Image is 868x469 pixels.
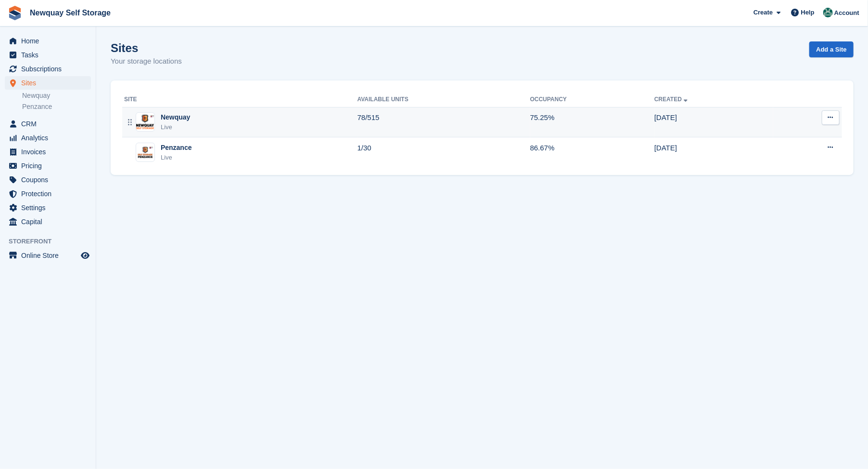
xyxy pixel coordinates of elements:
a: menu [5,145,91,159]
td: [DATE] [654,107,773,137]
span: Tasks [21,48,79,62]
p: Your storage locations [111,56,182,67]
img: JON [823,8,833,17]
a: Newquay Self Storage [26,5,115,21]
td: 75.25% [530,107,654,137]
a: Add a Site [809,41,854,57]
a: menu [5,48,91,62]
a: menu [5,131,91,145]
a: menu [5,173,91,187]
span: Sites [21,76,79,90]
span: Home [21,34,79,48]
a: Newquay [22,91,91,100]
span: CRM [21,117,79,131]
span: Invoices [21,145,79,159]
td: 78/515 [357,107,530,137]
th: Occupancy [530,92,654,107]
span: Online Store [21,249,79,262]
a: menu [5,187,91,201]
td: [DATE] [654,137,773,167]
span: Capital [21,215,79,228]
span: Help [801,8,815,17]
img: stora-icon-8386f47178a22dfd0bd8f6a31ec36ba5ce8667c1dd55bd0f319d3a0aa187defe.svg [8,6,22,20]
a: menu [5,215,91,228]
h1: Sites [111,41,182,54]
a: menu [5,201,91,214]
span: Create [753,8,773,17]
img: Image of Newquay site [136,115,154,129]
div: Live [161,153,192,162]
a: menu [5,249,91,262]
div: Live [161,122,190,132]
span: Account [834,8,859,18]
a: menu [5,117,91,131]
td: 86.67% [530,137,654,167]
a: Preview store [79,250,91,261]
a: Created [654,96,689,103]
span: Pricing [21,159,79,173]
a: Penzance [22,102,91,111]
a: menu [5,159,91,173]
span: Storefront [9,237,96,246]
td: 1/30 [357,137,530,167]
img: Image of Penzance site [136,146,154,160]
span: Protection [21,187,79,201]
span: Settings [21,201,79,214]
a: menu [5,62,91,76]
span: Analytics [21,131,79,145]
a: menu [5,76,91,90]
div: Newquay [161,112,190,122]
a: menu [5,34,91,48]
span: Subscriptions [21,62,79,76]
span: Coupons [21,173,79,187]
div: Penzance [161,143,192,153]
th: Available Units [357,92,530,107]
th: Site [122,92,357,107]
